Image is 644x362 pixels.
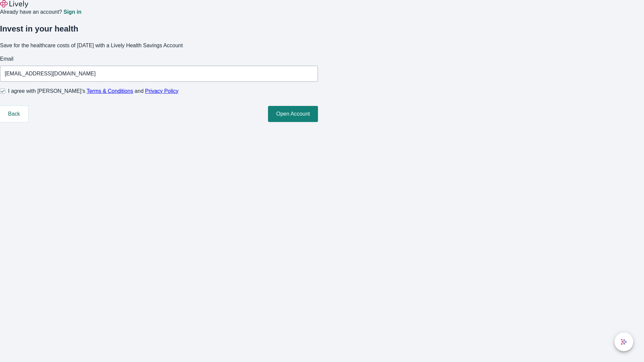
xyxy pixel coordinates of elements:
svg: Lively AI Assistant [621,339,627,345]
button: Open Account [268,106,318,122]
a: Privacy Policy [145,88,179,94]
a: Terms & Conditions [87,88,133,94]
span: I agree with [PERSON_NAME]’s and [8,87,178,95]
a: Sign in [63,9,81,15]
button: chat [614,333,633,351]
